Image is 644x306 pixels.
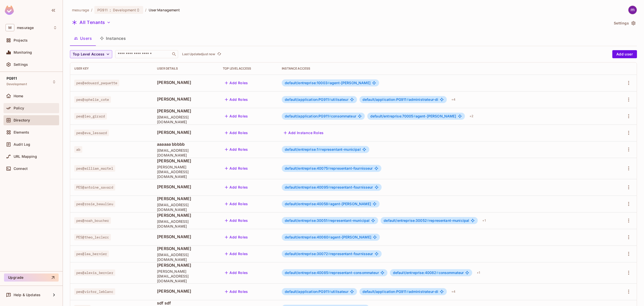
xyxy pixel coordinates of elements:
button: Add Roles [223,200,250,208]
span: administrateur-di [363,98,438,102]
li: / [91,8,92,12]
span: [PERSON_NAME] [157,234,215,239]
span: utilisateur [285,98,348,102]
button: Add Roles [223,250,250,258]
span: PES@antoine_savard [74,184,115,191]
span: Elements [14,130,29,134]
span: default/entreprise:40058 [285,202,330,206]
button: Add user [612,50,637,58]
p: Last Updated just now [182,52,215,56]
li: / [145,8,146,12]
span: agent-[PERSON_NAME] [370,114,456,118]
button: Instances [96,32,130,45]
span: [PERSON_NAME][EMAIL_ADDRESS][DOMAIN_NAME] [157,165,215,179]
span: consommateur [393,271,464,275]
span: representant-municipal [384,219,469,223]
span: default/entreprise:10003 [285,81,330,85]
span: Workspace: mesurage [17,26,34,30]
span: URL Mapping [14,155,37,159]
span: utilisateur [285,290,348,294]
img: SReyMgAAAABJRU5ErkJggg== [5,6,14,15]
div: User Details [157,67,215,71]
button: Add Roles [223,129,250,137]
span: default/application:PG911 [363,97,409,102]
span: [PERSON_NAME] [157,96,215,102]
span: pes@noah_boucher [74,217,111,224]
button: Add Roles [223,96,250,104]
span: [EMAIL_ADDRESS][DOMAIN_NAME] [157,115,215,124]
button: Add Roles [223,288,250,296]
span: [EMAIL_ADDRESS][DOMAIN_NAME] [157,202,215,212]
span: pes@ophelie_cote [74,96,111,103]
button: Add Roles [223,79,250,87]
span: Directory [14,118,30,122]
span: Projects [14,38,28,42]
span: Connect [14,167,28,171]
span: [PERSON_NAME][EMAIL_ADDRESS][DOMAIN_NAME] [157,269,215,283]
span: default/application:PG911 [285,114,331,118]
span: default/entreprise:40075 [285,166,330,170]
span: # [407,289,409,294]
span: default/entreprise:30072 [285,252,330,256]
span: # [328,81,330,85]
span: pes@lea_bernier [74,251,109,257]
span: default/entreprise:40085 [285,270,330,275]
span: [PERSON_NAME] [157,246,215,251]
div: + 1 [475,269,482,277]
span: [PERSON_NAME] [157,158,215,164]
span: representant-fournisseur [285,252,373,256]
span: Home [14,94,23,98]
button: Add Instance Roles [282,129,326,137]
span: # [328,166,330,170]
button: refresh [216,51,222,57]
span: Top Level Access [73,51,104,57]
span: [EMAIL_ADDRESS][DOMAIN_NAME] [157,148,215,158]
span: User Management [149,8,180,12]
span: representant-consommateur [285,271,379,275]
div: + 1 [480,217,488,225]
span: agent-[PERSON_NAME] [285,235,371,239]
span: default/entreprise:70005 [370,114,416,118]
span: pes@leo_girard [74,113,107,119]
button: Top Level Access [70,50,112,58]
span: [PERSON_NAME] [157,130,215,135]
button: Add Roles [223,112,250,120]
span: representant-municipal [285,219,370,223]
span: pes@alexis_bernier [74,269,115,276]
div: User Key [74,67,149,71]
span: agent-[PERSON_NAME] [285,81,371,85]
span: Policy [14,106,24,110]
span: aaaaaa bbbbb [157,141,215,147]
span: [PERSON_NAME] [157,184,215,190]
span: # [328,252,330,256]
span: # [413,114,416,118]
span: ab [74,146,82,153]
span: pes@edouard_paquette [74,80,119,86]
span: # [328,202,330,206]
span: pes@rosie_beaulieu [74,201,115,207]
span: PG911 [97,8,108,12]
span: pes@eva_lessard [74,130,109,136]
div: + 2 [467,112,475,120]
span: PG911 [7,76,17,80]
button: Upgrade [4,273,59,282]
span: # [318,147,320,151]
span: [PERSON_NAME] [157,196,215,201]
span: pes@victor_leblanc [74,288,115,295]
span: Development [7,82,27,86]
span: default/entreprise:40060 [285,235,331,239]
span: # [328,185,330,189]
span: Audit Log [14,142,30,146]
button: Add Roles [223,183,250,191]
span: # [407,97,409,102]
span: default/entreprise:30051 [285,218,330,223]
span: Settings [14,63,28,67]
span: agent-[PERSON_NAME] [285,202,371,206]
span: [PERSON_NAME] [157,80,215,85]
span: M [6,24,14,31]
button: Add Roles [223,145,250,154]
span: [EMAIL_ADDRESS][DOMAIN_NAME] [157,219,215,229]
span: refresh [217,52,221,57]
div: Instance Access [282,67,608,71]
span: Help & Updates [14,293,41,297]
